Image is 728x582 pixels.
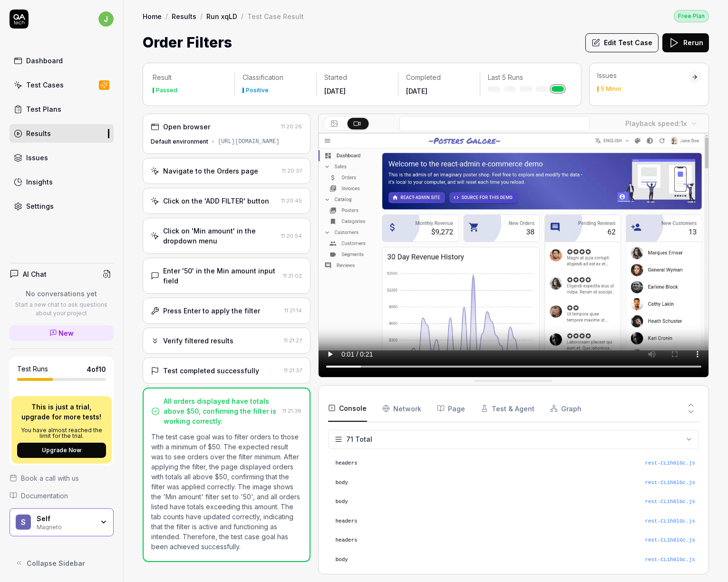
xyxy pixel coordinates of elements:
div: Free Plan [674,10,709,22]
div: Open browser [163,122,210,132]
a: Run xqLD [206,11,237,21]
time: [DATE] [406,87,427,95]
button: Test & Agent [481,395,535,422]
a: Book a call with us [10,473,114,483]
time: 11:21:27 [284,337,302,344]
div: Issues [26,153,48,163]
div: All orders displayed have totals above $50, confirming the filter is working correctly. [164,396,279,426]
button: Upgrade Now [17,443,106,458]
time: [DATE] [324,87,346,95]
div: Click on 'Min amount' in the dropdown menu [163,226,278,246]
time: 11:20:45 [281,197,302,204]
button: rest-CL1h0lGc.js [645,536,695,544]
button: Page [437,395,466,422]
div: Results [26,128,51,138]
span: S [16,514,31,530]
button: rest-CL1h0lGc.js [645,498,695,506]
div: Test Plans [26,104,61,114]
time: 11:21:38 [283,407,302,414]
div: / [165,11,168,21]
div: Magneto [37,523,94,530]
span: Documentation [21,491,68,501]
pre: body [336,479,696,487]
span: 4 of 10 [87,364,106,374]
span: j [98,11,114,27]
h5: Test Runs [17,365,48,373]
a: Results [172,11,196,21]
button: Graph [550,395,582,422]
div: Test completed successfully [163,366,259,376]
a: Settings [10,197,114,215]
p: Completed [406,73,472,82]
a: Insights [10,173,114,191]
pre: headers [336,536,696,544]
a: Issues [10,148,114,167]
div: Navigate to the Orders page [163,166,258,176]
pre: headers [336,459,696,467]
h1: Order Filters [143,32,232,53]
button: Network [382,395,422,422]
div: Insights [26,177,53,187]
button: Rerun [662,33,709,52]
div: / [200,11,203,21]
button: rest-CL1h0lGc.js [645,556,695,564]
p: You have almost reached the limit for the trial. [17,427,106,439]
button: SSelfMagneto [10,508,114,537]
div: Issues [597,71,689,80]
time: 11:21:02 [283,272,302,279]
a: Documentation [10,491,114,501]
p: Result [153,73,227,82]
p: Last 5 Runs [488,73,564,82]
div: Dashboard [26,56,63,66]
div: / [241,11,243,21]
div: Default environment [151,137,208,146]
div: Test Cases [26,80,64,90]
p: The test case goal was to filter orders to those with a minimum of $50. The expected result was t... [151,432,302,552]
time: 11:21:14 [285,307,302,314]
button: Collapse Sidebar [10,553,114,572]
p: Start a new chat to ask questions about your project [10,301,114,318]
pre: body [336,498,696,506]
h4: AI Chat [23,269,47,279]
div: Test Case Result [247,11,304,21]
div: Click on the 'ADD FILTER' button [163,196,269,206]
p: This is just a trial, upgrade for more tests! [17,402,106,422]
span: Book a call with us [21,473,79,483]
div: [URL][DOMAIN_NAME] [218,137,280,146]
a: New [10,325,114,341]
time: 11:20:37 [282,167,302,174]
div: Playback speed: [625,118,687,128]
div: 5 Minor [601,86,622,92]
time: 11:20:54 [281,233,302,239]
time: 11:20:26 [281,123,302,130]
a: Free Plan [674,10,709,22]
div: Positive [246,87,269,93]
div: Settings [26,201,54,211]
div: rest-CL1h0lGc.js [645,517,695,525]
pre: body [336,556,696,564]
time: 11:21:37 [284,367,302,374]
p: Classification [243,73,309,82]
button: rest-CL1h0lGc.js [645,459,695,467]
a: Dashboard [10,51,114,70]
button: Edit Test Case [585,33,659,52]
a: Home [143,11,162,21]
div: Self [37,514,94,523]
button: rest-CL1h0lGc.js [645,479,695,487]
div: Passed [156,87,177,93]
span: Collapse Sidebar [27,558,85,568]
div: Verify filtered results [163,336,233,346]
button: j [98,10,114,29]
a: Test Cases [10,76,114,94]
a: Results [10,124,114,143]
a: Test Plans [10,100,114,118]
p: Started [324,73,390,82]
span: New [59,328,74,338]
button: Console [328,395,367,422]
div: Press Enter to apply the filter [163,306,260,316]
